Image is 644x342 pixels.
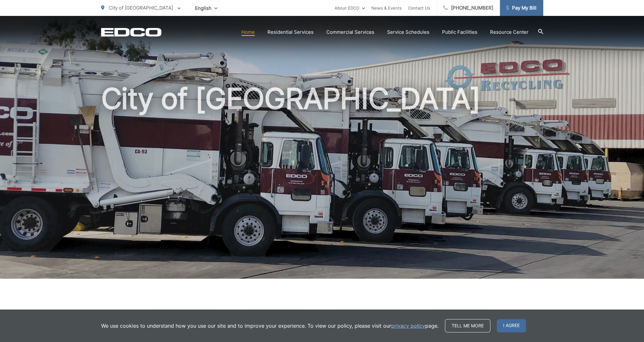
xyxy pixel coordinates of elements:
[408,4,430,12] a: Contact Us
[335,4,365,12] a: About EDCO
[326,28,374,36] a: Commercial Services
[241,28,255,36] a: Home
[109,5,173,11] span: City of [GEOGRAPHIC_DATA]
[267,28,314,36] a: Residential Services
[387,28,429,36] a: Service Schedules
[391,322,425,330] a: privacy policy
[101,322,439,330] p: We use cookies to understand how you use our site and to improve your experience. To view our pol...
[490,28,529,36] a: Resource Center
[101,28,162,37] a: EDCD logo. Return to the homepage.
[101,83,543,284] h1: City of [GEOGRAPHIC_DATA]
[371,4,402,12] a: News & Events
[506,4,537,12] span: Pay My Bill
[190,3,222,14] span: English
[445,319,490,332] a: Tell me more
[497,319,526,332] span: I agree
[442,28,477,36] a: Public Facilities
